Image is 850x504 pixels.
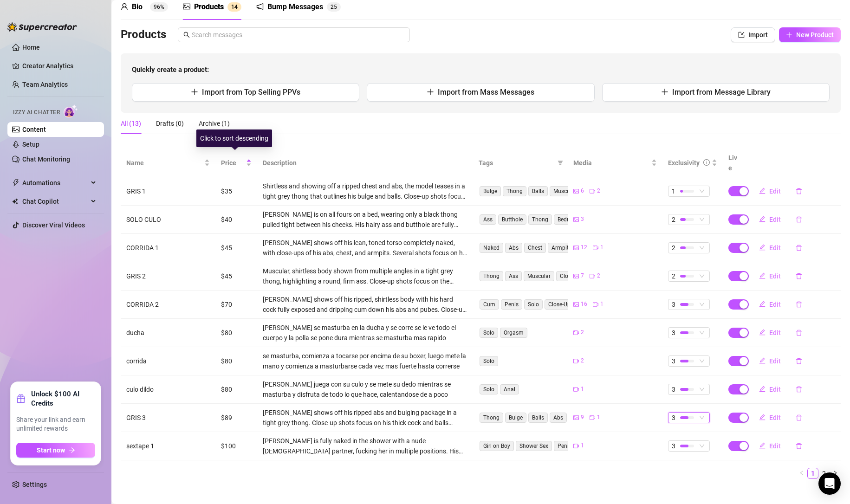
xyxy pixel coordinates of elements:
span: Price [221,158,244,168]
td: culo dildo [121,375,215,404]
span: 1 [581,441,584,450]
span: Thong [480,271,503,281]
span: video-camera [590,415,595,420]
span: 1 [581,385,584,394]
sup: 25 [327,2,341,12]
li: Previous Page [796,468,807,479]
span: video-camera [590,273,595,279]
input: Search messages [192,30,404,40]
span: New Product [796,31,834,39]
span: 3 [672,299,675,310]
span: delete [796,330,802,336]
span: video-camera [593,302,598,307]
span: delete [796,414,802,421]
span: Girl on Boy [480,441,514,451]
td: $100 [215,432,257,460]
td: $40 [215,206,257,234]
span: 2 [331,4,334,10]
th: Media [568,149,662,177]
button: Edit [752,297,788,312]
span: 1 [231,4,234,10]
div: All (13) [121,118,141,129]
button: Edit [752,325,788,340]
span: Edit [769,301,781,308]
span: Thong [503,186,526,196]
span: edit [759,357,766,364]
td: GRIS 2 [121,262,215,291]
span: 1 [600,300,603,309]
span: video-camera [573,443,579,449]
span: Solo [480,356,498,366]
span: 3 [672,413,675,423]
div: Bump Messages [267,1,323,13]
div: Archive (1) [199,118,230,129]
span: left [799,470,805,476]
button: delete [788,382,810,397]
span: 2 [597,271,600,280]
img: AI Chatter [64,104,78,118]
span: video-camera [573,358,579,364]
span: plus [786,32,792,38]
span: Abs [550,413,567,423]
span: Naked [480,243,503,253]
button: right [830,468,841,479]
span: edit [759,301,766,307]
span: Edit [769,272,781,280]
span: edit [759,414,766,420]
span: Bulge [505,413,526,423]
span: 3 [672,356,675,366]
button: Edit [752,439,788,453]
span: 2 [672,271,675,281]
span: Izzy AI Chatter [13,108,60,117]
td: $45 [215,262,257,291]
span: Solo [480,328,498,338]
button: Import [731,27,775,42]
span: 2 [597,187,600,195]
span: 3 [672,441,675,451]
span: edit [759,272,766,279]
button: Import from Mass Messages [367,83,594,102]
div: [PERSON_NAME] shows off his lean, toned torso completely naked, with close-ups of his abs, chest,... [263,238,467,258]
span: Edit [769,357,781,365]
td: GRIS 3 [121,404,215,432]
span: delete [796,216,802,223]
div: [PERSON_NAME] is fully naked in the shower with a nude [DEMOGRAPHIC_DATA] partner, fucking her in... [263,436,467,456]
div: Shirtless and showing off a ripped chest and abs, the model teases in a tight grey thong that out... [263,181,467,201]
span: 2 [672,214,675,225]
span: edit [759,329,766,336]
td: $89 [215,404,257,432]
span: 2 [672,243,675,253]
div: [PERSON_NAME] is on all fours on a bed, wearing only a black thong pulled tight between his cheek... [263,209,467,230]
span: Edit [769,414,781,421]
span: Start now [37,446,65,454]
span: video-camera [573,330,579,336]
button: delete [788,269,810,284]
span: picture [573,302,579,307]
button: Edit [752,410,788,425]
div: Drafts (0) [156,118,184,129]
span: Share your link and earn unlimited rewards [16,415,95,433]
span: edit [759,386,766,392]
span: 2 [581,328,584,337]
span: plus [661,88,668,96]
sup: 96% [150,2,168,12]
span: Edit [769,187,781,195]
span: Edit [769,442,781,450]
span: arrow-right [69,447,75,453]
span: Anal [500,384,519,394]
span: right [832,470,838,476]
span: thunderbolt [12,179,19,187]
td: GRIS 1 [121,177,215,206]
a: Home [22,44,40,51]
span: picture [573,188,579,194]
h3: Products [121,27,166,42]
sup: 14 [227,2,241,12]
button: Edit [752,212,788,227]
span: edit [759,216,766,222]
span: video-camera [593,245,598,251]
button: Import from Message Library [602,83,830,102]
span: 3 [672,384,675,394]
span: Thong [528,214,552,225]
span: Edit [769,216,781,223]
span: delete [796,443,802,449]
